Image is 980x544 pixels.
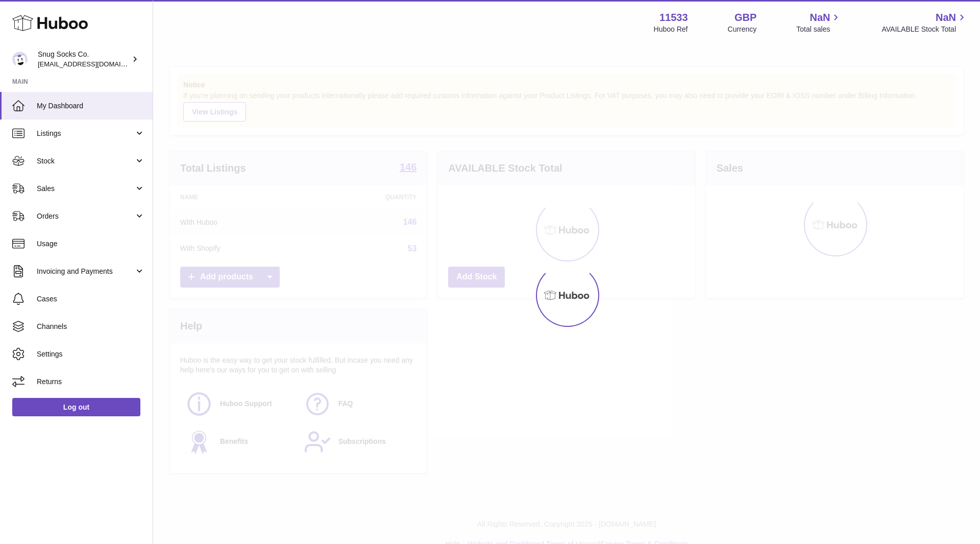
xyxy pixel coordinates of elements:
[881,11,968,34] a: NaN AVAILABLE Stock Total
[936,11,956,25] span: NaN
[37,349,145,359] span: Settings
[37,377,145,387] span: Returns
[37,129,134,138] span: Listings
[37,156,134,166] span: Stock
[37,211,134,221] span: Orders
[37,239,145,249] span: Usage
[728,25,757,34] div: Currency
[12,398,140,416] a: Log out
[38,60,150,68] span: [EMAIL_ADDRESS][DOMAIN_NAME]
[796,25,842,34] span: Total sales
[796,11,842,34] a: NaN Total sales
[12,52,28,67] img: info@snugsocks.co.uk
[881,25,968,34] span: AVAILABLE Stock Total
[37,101,145,111] span: My Dashboard
[37,294,145,304] span: Cases
[654,25,688,34] div: Huboo Ref
[734,11,756,25] strong: GBP
[38,50,130,69] div: Snug Socks Co.
[659,11,688,25] strong: 11533
[37,322,145,332] span: Channels
[37,184,134,194] span: Sales
[37,267,134,276] span: Invoicing and Payments
[810,11,830,25] span: NaN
